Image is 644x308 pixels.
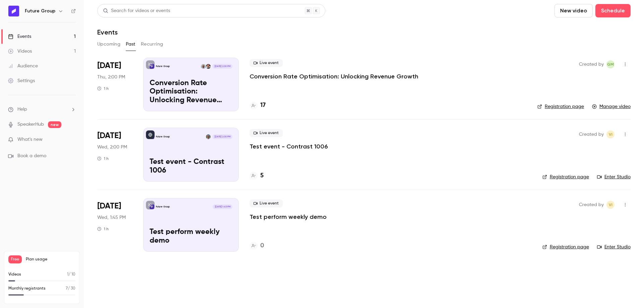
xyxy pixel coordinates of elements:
p: / 10 [67,271,75,278]
a: Registration page [542,174,589,180]
span: VI [609,130,612,138]
span: [DATE] 2:00 PM [212,134,232,139]
a: 17 [250,101,266,110]
a: Test perform weekly demo [250,213,327,221]
div: Jun 18 Wed, 2:45 PM (Europe/Madrid) [97,198,132,252]
p: Conversion Rate Optimisation: Unlocking Revenue Growth [150,79,232,105]
div: 1 h [97,86,109,91]
p: Future Group [156,135,170,138]
h6: Future Group [25,8,55,14]
span: Plan usage [26,257,75,262]
span: new [48,121,61,128]
span: Live event [250,199,283,207]
h4: 5 [260,171,264,180]
h4: 0 [260,241,264,250]
div: Events [8,33,31,40]
a: Conversion Rate Optimisation: Unlocking Revenue GrowthFuture GroupLyndon NicholsonOsh Rice[DATE] ... [143,58,239,111]
span: Created by [579,130,604,138]
span: Help [17,106,27,113]
div: Jul 9 Wed, 3:00 PM (Europe/Madrid) [97,128,132,181]
h4: 17 [260,101,266,110]
p: Future Group [156,65,170,68]
p: Monthly registrants [8,286,46,292]
span: Venkat Iyengar [606,130,614,138]
a: Enter Studio [597,174,631,180]
span: Created by [579,60,604,68]
div: 1 h [97,156,109,161]
li: help-dropdown-opener [8,106,76,113]
div: Videos [8,48,32,55]
a: 0 [250,241,264,250]
p: / 30 [66,286,75,292]
span: Created by [579,201,604,209]
img: Osh Rice [201,64,206,69]
a: Manage video [592,103,631,110]
span: GM [607,60,614,68]
a: SpeakerHub [17,121,44,128]
button: Past [126,39,136,50]
button: Recurring [141,39,163,50]
a: Registration page [537,103,584,110]
span: [DATE] 2:00 PM [212,64,232,69]
span: Wed, 2:00 PM [97,144,127,150]
a: Conversion Rate Optimisation: Unlocking Revenue Growth [250,72,418,80]
a: Enter Studio [597,244,631,250]
span: Live event [250,129,283,137]
img: Future Group [8,6,19,16]
div: Jul 17 Thu, 2:00 PM (Europe/London) [97,58,132,111]
span: VI [609,201,612,209]
span: Book a demo [17,152,46,160]
p: Test perform weekly demo [150,228,232,245]
div: 1 h [97,226,109,232]
span: 1 [67,272,68,276]
div: Search for videos or events [103,7,170,14]
a: Test event - Contrast 1006Future GroupJohn Doe[DATE] 2:00 PMTest event - Contrast 1006 [143,128,239,181]
div: Settings [8,77,35,84]
h1: Events [97,28,118,36]
span: [DATE] 1:45 PM [213,204,232,209]
button: New video [554,4,593,17]
span: [DATE] [97,201,121,211]
span: Gabi Miller [606,60,614,68]
button: Schedule [595,4,631,17]
button: Upcoming [97,39,120,50]
p: Test event - Contrast 1006 [150,158,232,175]
a: Test perform weekly demoFuture Group[DATE] 1:45 PMTest perform weekly demo [143,198,239,252]
div: Audience [8,63,38,69]
img: Lyndon Nicholson [206,64,211,69]
a: 5 [250,171,264,180]
span: Venkat Iyengar [606,201,614,209]
span: Thu, 2:00 PM [97,74,125,80]
span: Wed, 1:45 PM [97,214,126,221]
span: [DATE] [97,60,121,71]
span: [DATE] [97,130,121,141]
span: Live event [250,59,283,67]
a: Registration page [542,244,589,250]
span: 7 [66,287,68,291]
p: Future Group [156,205,170,208]
span: Free [8,255,22,263]
a: Test event - Contrast 1006 [250,142,328,150]
span: What's new [17,136,43,143]
p: Videos [8,271,21,278]
img: John Doe [206,134,211,139]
